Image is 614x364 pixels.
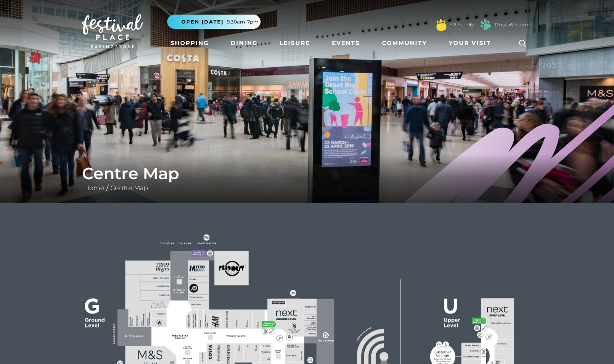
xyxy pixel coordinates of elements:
a: Home [82,184,106,192]
span: Open [DATE] [181,18,224,26]
a: Leisure [276,36,313,51]
span: Your Visit [449,39,491,47]
a: Dining [227,36,261,51]
a: Centre Map [108,184,150,192]
span: 9.30am-7pm [227,18,259,26]
a: Your Visit [446,36,498,51]
a: Dogs Welcome! [495,21,532,28]
a: FP Family [449,21,474,28]
button: Open [DATE] 9.30am-7pm [167,15,261,29]
img: Festival Place Logo [82,14,143,48]
div: / [76,164,539,193]
h1: Centre Map [82,164,532,183]
a: Shopping [167,36,212,51]
a: Community [379,36,430,51]
a: Events [329,36,363,51]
